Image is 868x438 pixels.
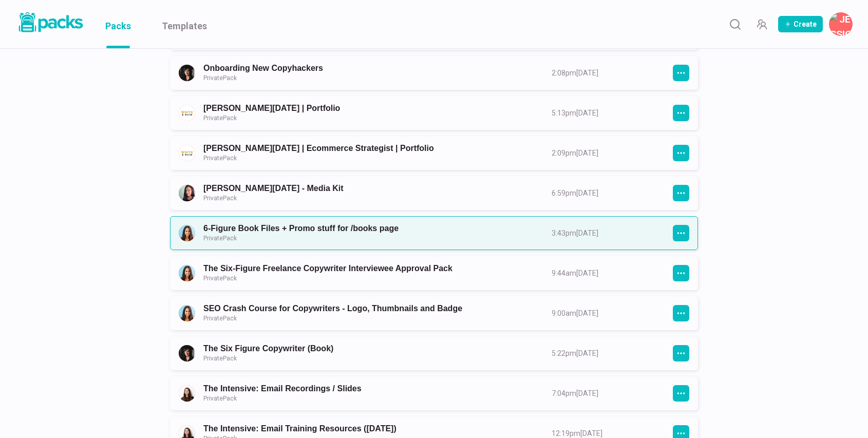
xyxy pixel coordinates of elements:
img: Packs logo [15,10,85,34]
button: Search [725,14,745,34]
button: Jessica Noel [829,12,853,36]
button: Create Pack [778,16,823,32]
button: Manage Team Invites [751,14,772,34]
a: Packs logo [15,10,85,38]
